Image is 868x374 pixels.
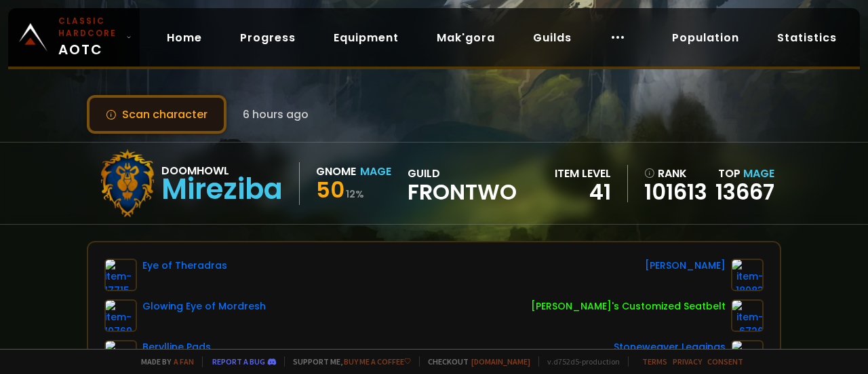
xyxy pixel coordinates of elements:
div: Mireziba [161,179,283,200]
div: Stoneweaver Leggings [614,340,726,354]
span: Support me, [284,356,411,367]
span: AOTC [58,15,121,60]
div: Berylline Pads [142,340,211,354]
span: 50 [316,174,344,205]
a: 13667 [715,176,774,207]
a: Guilds [522,24,583,52]
div: Glowing Eye of Mordresh [142,299,266,314]
div: item level [555,165,611,182]
span: Frontwo [408,182,517,202]
div: Gnome [316,163,356,180]
a: Consent [707,356,743,367]
div: [PERSON_NAME]'s Customized Seatbelt [531,299,726,314]
small: Classic Hardcore [58,15,121,39]
a: Report a bug [212,356,265,367]
button: Scan character [87,95,226,134]
div: Mage [360,163,391,180]
img: item-17715 [104,259,137,291]
a: Classic HardcoreAOTC [8,8,140,67]
a: Statistics [766,24,848,52]
a: a fan [174,356,194,367]
a: 101613 [644,182,707,202]
small: 12 % [346,187,364,201]
a: Home [156,24,213,52]
a: [DOMAIN_NAME] [471,356,530,367]
div: Top [715,165,774,182]
div: guild [408,165,517,202]
a: Progress [229,24,307,52]
span: 6 hours ago [243,106,309,123]
span: Checkout [419,356,530,367]
span: v. d752d5 - production [538,356,620,367]
div: 41 [555,182,611,202]
img: item-18083 [731,259,764,291]
img: item-10769 [104,299,137,332]
a: Privacy [673,356,702,367]
span: Mage [743,166,774,181]
div: Doomhowl [161,162,283,179]
a: Population [661,24,750,52]
div: [PERSON_NAME] [645,259,726,273]
span: Made by [133,356,194,367]
a: Buy me a coffee [344,356,411,367]
div: rank [644,165,707,182]
a: Mak'gora [426,24,506,52]
a: Terms [642,356,667,367]
div: Eye of Theradras [142,259,227,273]
a: Equipment [323,24,410,52]
img: item-6726 [731,299,764,332]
